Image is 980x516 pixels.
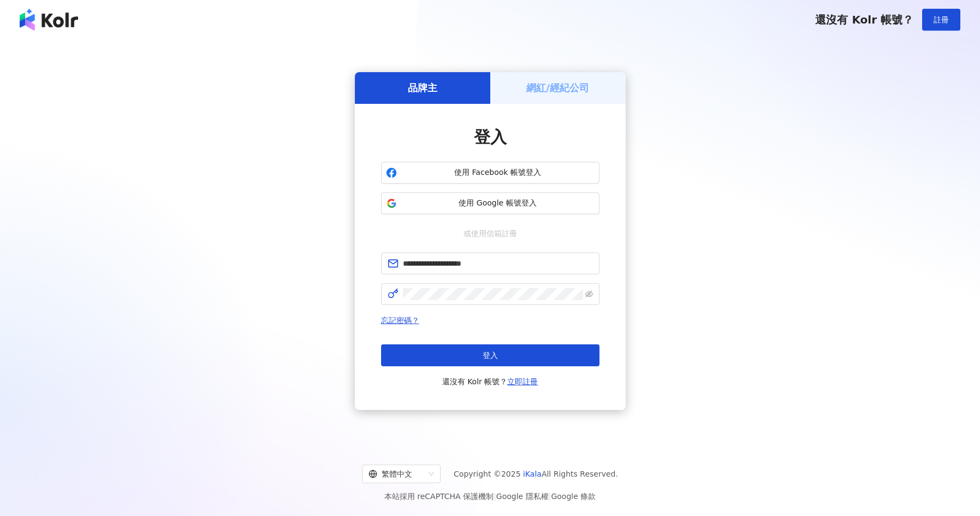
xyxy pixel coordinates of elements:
[815,13,913,26] span: 還沒有 Kolr 帳號？
[442,375,538,388] span: 還沒有 Kolr 帳號？
[523,470,542,478] a: iKala
[934,15,949,24] span: 註冊
[454,467,618,480] span: Copyright © 2025 All Rights Reserved.
[549,492,551,501] span: |
[381,344,599,366] button: 登入
[20,9,78,31] img: logo
[381,162,599,184] button: 使用 Facebook 帳號登入
[384,490,596,503] span: 本站採用 reCAPTCHA 保護機制
[526,81,589,95] h5: 網紅/經紀公司
[551,492,596,501] a: Google 條款
[474,127,507,146] span: 登入
[483,351,498,360] span: 登入
[496,492,549,501] a: Google 隱私權
[408,81,437,95] h5: 品牌主
[456,227,525,239] span: 或使用信箱註冊
[507,377,538,386] a: 立即註冊
[401,167,595,178] span: 使用 Facebook 帳號登入
[381,316,419,325] a: 忘記密碼？
[381,192,599,214] button: 使用 Google 帳號登入
[585,290,593,298] span: eye-invisible
[401,198,595,209] span: 使用 Google 帳號登入
[494,492,496,501] span: |
[922,9,960,31] button: 註冊
[369,465,424,483] div: 繁體中文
